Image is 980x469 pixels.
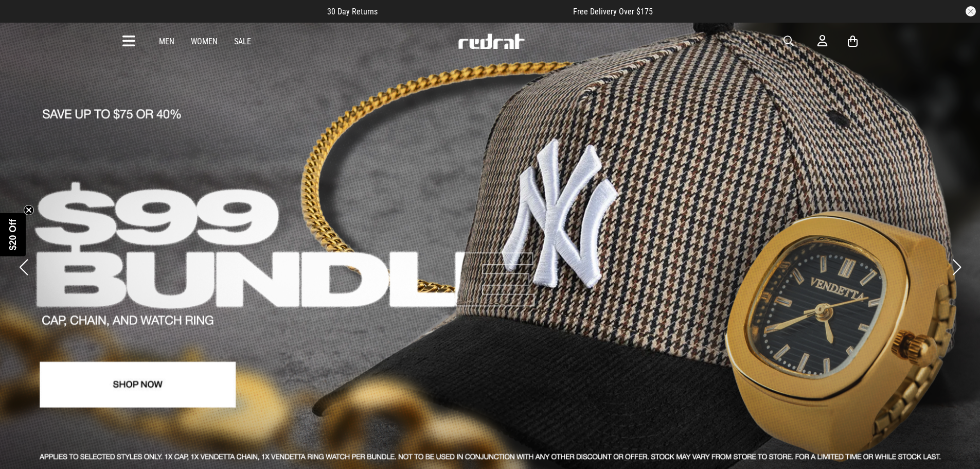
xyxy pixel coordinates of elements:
[159,37,174,46] a: Men
[234,37,251,46] a: Sale
[8,4,39,35] button: Open LiveChat chat widget
[457,33,525,49] img: Redrat logo
[24,205,34,215] button: Close teaser
[8,219,18,250] span: $20 Off
[191,37,218,46] a: Women
[398,6,553,16] iframe: Customer reviews powered by Trustpilot
[573,7,653,16] span: Free Delivery Over $175
[327,7,378,16] span: 30 Day Returns
[16,256,30,279] button: Previous slide
[950,256,964,279] button: Next slide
